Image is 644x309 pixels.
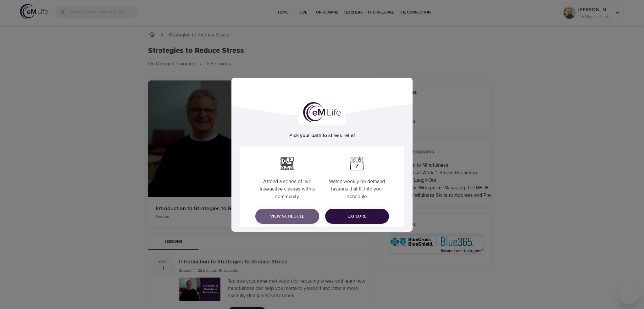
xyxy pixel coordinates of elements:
[350,157,364,170] img: week.png
[255,209,319,224] button: View Schedule
[323,173,391,202] p: Watch weekly on-demand lessons that fit into your schedule
[325,209,389,224] button: Explore
[260,212,314,220] span: View Schedule
[303,102,341,122] img: logo
[253,173,321,202] p: Attend a series of live interactive classes with a community
[240,132,404,139] h5: Pick your path to stress relief
[330,212,384,220] span: Explore
[280,157,294,170] img: webimar.png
